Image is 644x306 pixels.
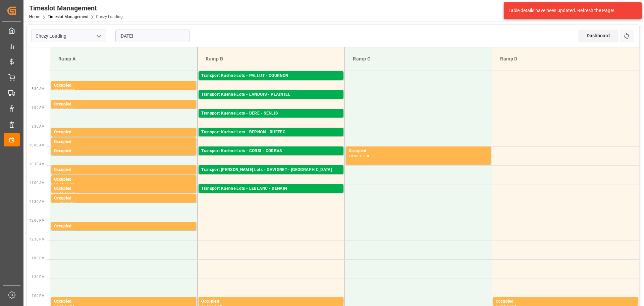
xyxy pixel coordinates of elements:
span: 9:30 AM [32,125,45,128]
div: - [64,192,65,195]
div: 11:00 [65,183,74,186]
span: 1:30 PM [32,275,45,279]
div: 09:00 [65,108,74,111]
div: Transport Kuehne Lots - LANDOIS - PLAINTEL [201,91,341,98]
input: DD-MM-YYYY [115,30,190,42]
div: 10:00 [348,155,358,158]
div: 08:30 [65,89,74,92]
div: - [358,155,359,158]
div: 08:15 [54,89,64,92]
span: 12:00 PM [29,219,45,222]
div: Ramp C [350,53,486,65]
div: 10:15 [65,155,74,158]
div: Occupied [348,148,488,155]
a: Home [29,14,40,19]
div: Pallets: 8,TU: 413,City: [GEOGRAPHIC_DATA],Arrival: [DATE] 00:00:00 [201,192,341,198]
div: Transport Kuehne Lots - LEBLANC - DENAIN [201,185,341,192]
div: Transport Kuehne Lots - BERNON - RUFFEC [201,129,341,136]
div: Occupied [54,298,194,305]
div: 09:45 [54,145,64,148]
div: - [64,108,65,111]
div: Occupied [54,139,194,145]
a: Timeslot Management [48,14,89,19]
div: 10:00 [65,145,74,148]
div: Occupied [54,195,194,202]
div: - [64,173,65,176]
div: Table details have been updated. Refresh the Page!. [508,7,632,14]
div: Pallets: ,TU: 168,City: [GEOGRAPHIC_DATA],Arrival: [DATE] 00:00:00 [201,173,341,179]
span: 1:00 PM [32,256,45,260]
div: Occupied [54,148,194,155]
div: - [64,202,65,205]
div: 11:00 [54,192,64,195]
div: Pallets: 1,TU: 721,City: RUFFEC,Arrival: [DATE] 00:00:00 [201,136,341,141]
div: 10:45 [54,183,64,186]
div: - [64,145,65,148]
div: 12:00 [54,230,64,233]
div: 10:45 [65,173,74,176]
div: Occupied [54,82,194,89]
span: 10:30 AM [29,162,45,166]
div: 10:30 [359,155,369,158]
div: 10:30 [54,173,64,176]
div: Pallets: 5,TU: 583,City: [GEOGRAPHIC_DATA],Arrival: [DATE] 00:00:00 [201,79,341,85]
div: Occupied [54,185,194,192]
div: Occupied [496,298,635,305]
div: Pallets: 3,TU: 556,City: [GEOGRAPHIC_DATA],Arrival: [DATE] 00:00:00 [201,117,341,123]
div: Ramp B [203,53,339,65]
div: - [64,230,65,233]
div: Transport Kuehne Lots - CORSI - CORBAS [201,148,341,155]
div: 09:45 [65,136,74,139]
span: 11:00 AM [29,181,45,185]
span: 8:30 AM [32,87,45,91]
div: 11:30 [65,202,74,205]
div: Occupied [54,101,194,108]
div: Occupied [54,167,194,173]
div: - [64,89,65,92]
div: Timeslot Management [29,3,123,13]
div: Ramp A [56,53,192,65]
input: Type to search/select [32,30,106,42]
div: Occupied [54,176,194,183]
div: 12:15 [65,230,74,233]
div: Transport Kuehne Lots - PALLUT - COURNON [201,73,341,79]
div: Occupied [201,298,341,305]
div: Dashboard [578,30,619,42]
div: 11:15 [65,192,74,195]
div: Transport [PERSON_NAME] Lots - GAVIGNET - [GEOGRAPHIC_DATA] [201,167,341,173]
span: 2:00 PM [32,294,45,298]
div: 11:15 [54,202,64,205]
span: 12:30 PM [29,237,45,241]
div: Pallets: 5,TU: 265,City: [GEOGRAPHIC_DATA],Arrival: [DATE] 00:00:00 [201,155,341,160]
div: Occupied [54,223,194,230]
div: Transport Kuehne Lots - DERE - SENLIS [201,110,341,117]
div: Ramp D [497,53,634,65]
div: 08:45 [54,108,64,111]
span: 9:00 AM [32,106,45,110]
div: Occupied [54,129,194,136]
span: 11:30 AM [29,200,45,204]
button: open menu [94,31,104,41]
div: - [64,183,65,186]
div: 09:30 [54,136,64,139]
div: 10:00 [54,155,64,158]
div: - [64,155,65,158]
span: 10:00 AM [29,143,45,147]
div: - [64,136,65,139]
div: Pallets: 3,TU: 523,City: [GEOGRAPHIC_DATA],Arrival: [DATE] 00:00:00 [201,98,341,104]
